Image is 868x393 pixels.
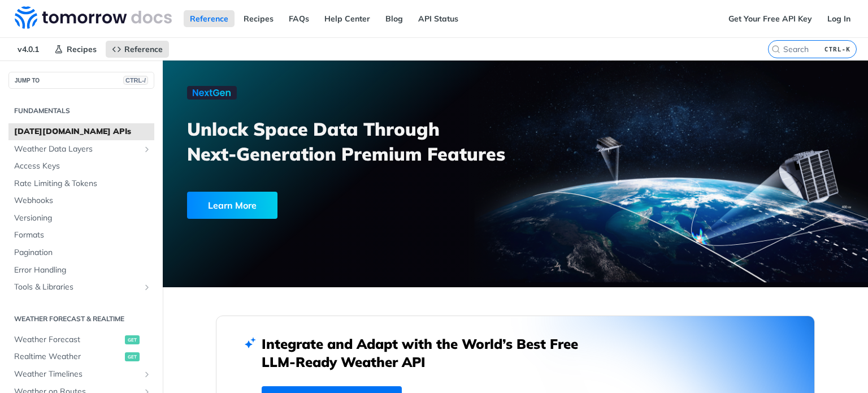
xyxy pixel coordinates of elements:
span: Formats [14,230,151,241]
span: Weather Data Layers [14,144,140,155]
a: Webhooks [8,192,154,209]
a: API Status [412,10,465,27]
img: Tomorrow.io Weather API Docs [15,6,172,29]
span: get [125,352,140,361]
span: Realtime Weather [14,351,122,362]
span: Weather Forecast [14,334,122,346]
h2: Fundamentals [8,106,154,116]
span: Webhooks [14,195,151,206]
a: Reference [184,10,235,27]
a: Blog [379,10,409,27]
a: Realtime Weatherget [8,348,154,365]
a: Pagination [8,244,154,261]
kbd: CTRL-K [822,44,853,55]
span: Versioning [14,213,151,224]
h3: Unlock Space Data Through Next-Generation Premium Features [187,116,528,166]
button: JUMP TOCTRL-/ [8,72,154,89]
span: Rate Limiting & Tokens [14,178,151,189]
h2: Integrate and Adapt with the World’s Best Free LLM-Ready Weather API [262,335,595,371]
a: Learn More [187,192,459,219]
span: Pagination [14,247,151,258]
a: Recipes [237,10,280,27]
a: Formats [8,227,154,244]
img: NextGen [187,86,237,100]
span: v4.0.1 [11,41,45,58]
a: Weather TimelinesShow subpages for Weather Timelines [8,366,154,383]
a: Tools & LibrariesShow subpages for Tools & Libraries [8,279,154,296]
a: Log In [821,10,857,27]
a: Help Center [318,10,376,27]
a: Versioning [8,210,154,227]
span: Reference [124,44,163,54]
span: CTRL-/ [123,76,148,85]
a: FAQs [283,10,315,27]
a: Reference [106,41,169,58]
span: get [125,335,140,344]
a: Weather Data LayersShow subpages for Weather Data Layers [8,141,154,158]
a: Get Your Free API Key [722,10,818,27]
div: Learn More [187,192,277,219]
a: Rate Limiting & Tokens [8,175,154,192]
button: Show subpages for Weather Timelines [142,370,151,379]
a: Recipes [48,41,103,58]
button: Show subpages for Weather Data Layers [142,145,151,154]
a: Error Handling [8,262,154,279]
a: Weather Forecastget [8,331,154,348]
svg: Search [771,45,780,54]
a: [DATE][DOMAIN_NAME] APIs [8,123,154,140]
span: Access Keys [14,161,151,172]
span: [DATE][DOMAIN_NAME] APIs [14,126,151,137]
span: Tools & Libraries [14,282,140,293]
button: Show subpages for Tools & Libraries [142,283,151,292]
span: Error Handling [14,265,151,276]
a: Access Keys [8,158,154,175]
span: Recipes [67,44,97,54]
span: Weather Timelines [14,369,140,380]
h2: Weather Forecast & realtime [8,314,154,324]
